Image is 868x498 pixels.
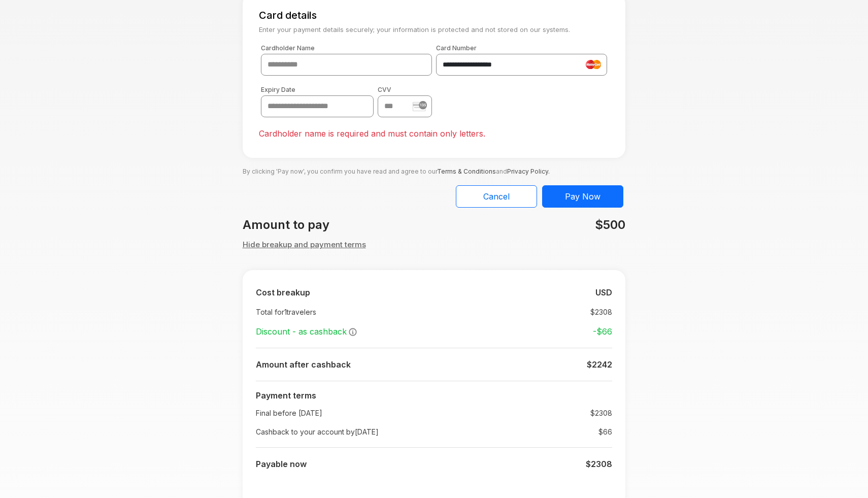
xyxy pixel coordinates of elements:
[586,459,612,469] b: $2308
[256,404,423,422] td: Final before [DATE]
[256,459,307,469] b: Payable now
[423,404,428,422] td: :
[261,86,374,93] label: Expiry Date
[413,101,427,111] img: stripe
[542,424,612,439] td: $ 66
[542,406,612,420] td: $2308
[237,216,434,234] div: Amount to pay
[256,287,310,297] b: Cost breakup
[436,44,607,52] label: Card Number
[423,282,428,303] td: :
[456,185,537,208] button: Cancel
[542,185,623,208] button: Pay Now
[595,287,612,297] b: USD
[256,422,423,441] td: Cashback to your account by [DATE]
[256,303,423,321] td: Total for 1 travelers
[542,305,612,319] td: $ 2308
[587,359,612,370] b: $ 2242
[378,86,432,93] label: CVV
[243,158,626,177] p: By clicking 'Pay now', you confirm you have read and agree to our and
[507,168,550,175] a: Privacy Policy.
[243,239,366,251] button: Hide breakup and payment terms
[437,168,496,175] a: Terms & Conditions
[585,57,602,72] img: mastercard
[423,303,428,321] td: :
[261,44,432,52] label: Cardholder Name
[423,422,428,441] td: :
[434,216,631,234] div: $500
[423,321,428,342] td: :
[256,326,348,337] span: Discount - as cashback
[259,127,610,140] p: Cardholder name is required and must contain only letters.
[256,359,351,370] b: Amount after cashback
[253,25,616,35] small: Enter your payment details securely; your information is protected and not stored on our systems.
[593,326,612,337] strong: -$ 66
[423,454,428,474] td: :
[423,354,428,375] td: :
[253,9,616,21] h5: Card details
[256,390,316,401] b: Payment terms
